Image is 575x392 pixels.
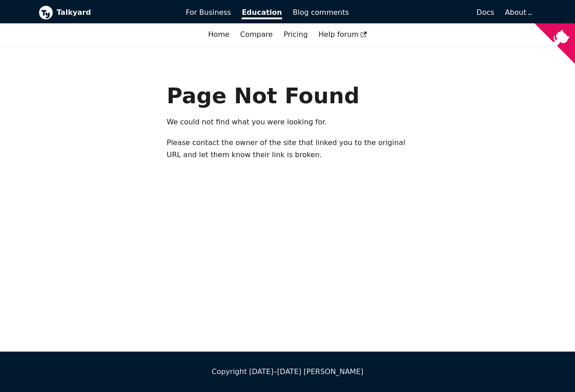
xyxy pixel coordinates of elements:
span: Docs [477,8,494,17]
h1: Page Not Found [167,82,408,109]
a: For Business [181,5,237,20]
span: Education [242,8,282,19]
a: Help forum [313,27,372,42]
span: Help forum [318,30,367,39]
a: Compare [240,30,273,39]
img: Talkyard logo [39,5,53,20]
a: Blog comments [287,5,354,20]
a: Education [236,5,287,20]
p: Please contact the owner of the site that linked you to the original URL and let them know their ... [167,137,408,161]
b: Talkyard [57,7,173,18]
a: Docs [354,5,500,20]
a: Talkyard logoTalkyard [39,5,173,20]
span: For Business [186,8,231,17]
a: Pricing [278,27,313,42]
div: Copyright [DATE]–[DATE] [PERSON_NAME] [39,366,536,378]
a: About [505,8,531,17]
p: We could not find what you were looking for. [167,116,408,128]
span: Blog comments [293,8,349,17]
a: Home [203,27,234,42]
